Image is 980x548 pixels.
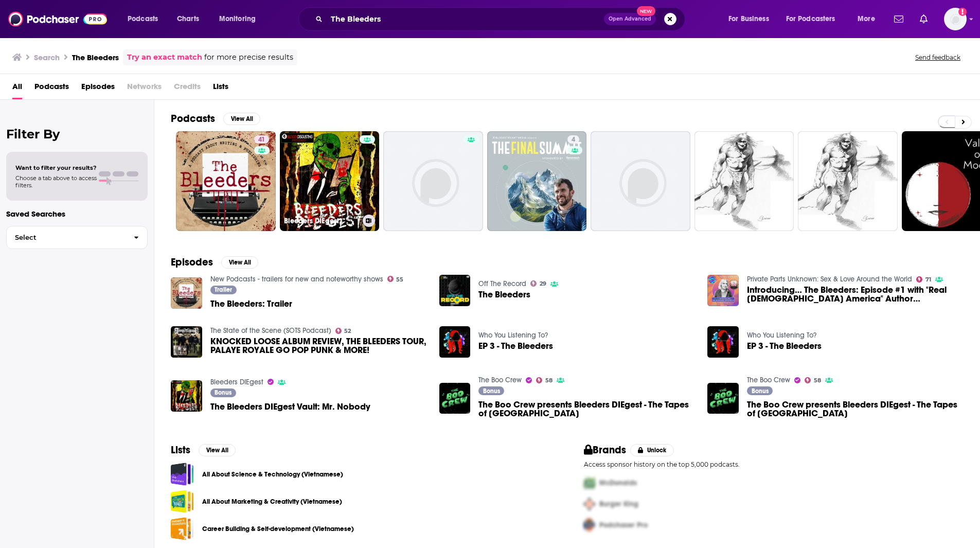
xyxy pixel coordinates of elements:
h3: Search [34,52,60,62]
span: 52 [344,329,351,333]
a: The Boo Crew [747,376,790,384]
a: 29 [530,280,546,287]
button: open menu [120,11,171,27]
span: Bonus [483,388,500,394]
span: Monitoring [219,12,256,26]
a: Charts [170,11,205,27]
a: The Boo Crew presents Bleeders DIEgest - The Tapes of Kings Chapel [707,383,739,414]
a: The Bleeders: Trailer [210,299,292,308]
img: The Bleeders DIEgest Vault: Mr. Nobody [171,380,202,412]
span: New [637,6,655,16]
a: EpisodesView All [171,256,258,269]
button: open menu [721,11,782,27]
a: 52 [335,328,351,334]
a: KNOCKED LOOSE ALBUM REVIEW, THE BLEEDERS TOUR, PALAYE ROYALE GO POP PUNK & MORE! [210,337,427,355]
img: The Bleeders: Trailer [171,277,202,309]
button: Open AdvancedNew [604,13,656,25]
a: PodcastsView All [171,112,260,125]
img: Third Pro Logo [580,515,599,536]
a: The Bleeders [439,275,471,306]
span: 41 [258,135,265,145]
a: 55 [387,276,404,282]
a: Who You Listening To? [747,331,816,340]
img: Introducing… The Bleeders: Episode #1 with "Real Queer America" Author Samantha Allen [707,275,739,306]
span: 58 [814,378,821,383]
a: Who You Listening To? [478,331,548,340]
img: User Profile [944,8,967,30]
a: Show notifications dropdown [916,10,932,28]
input: Search podcasts, credits, & more... [327,11,604,27]
button: open menu [850,11,888,27]
a: 41 [176,131,276,231]
span: 4 [572,135,575,145]
a: 4 [487,131,587,231]
span: Bonus [752,388,769,394]
a: 58 [805,377,821,383]
span: Podchaser Pro [599,521,648,529]
a: Lists [213,78,228,99]
span: Choose a tab above to access filters. [15,174,97,189]
a: 58 [536,377,553,383]
span: 71 [925,277,931,282]
button: Unlock [630,444,674,456]
h2: Podcasts [171,112,215,125]
a: Try an exact match [127,51,202,63]
svg: Add a profile image [958,8,967,16]
span: The Bleeders DIEgest Vault: Mr. Nobody [210,402,370,411]
span: Credits [174,78,201,99]
span: 58 [545,378,553,383]
img: Podchaser - Follow, Share and Rate Podcasts [8,9,107,29]
img: Second Pro Logo [580,493,599,515]
img: First Pro Logo [580,472,599,493]
a: EP 3 - The Bleeders [747,342,822,350]
a: Episodes [81,78,115,99]
a: Career Building & Self-development (Vietnamese) [202,523,354,535]
a: ListsView All [171,444,236,456]
span: 29 [540,281,546,286]
a: Show notifications dropdown [890,10,907,28]
img: KNOCKED LOOSE ALBUM REVIEW, THE BLEEDERS TOUR, PALAYE ROYALE GO POP PUNK & MORE! [171,326,202,358]
a: 4 [567,135,579,144]
span: All About Science & Technology (Vietnamese) [171,463,194,486]
a: The State of the Scene (SOTS Podcast) [210,326,331,335]
span: For Business [728,12,769,26]
button: Send feedback [912,53,964,62]
a: Career Building & Self-development (Vietnamese) [171,517,194,540]
a: The Boo Crew presents Bleeders DIEgest - The Tapes of Kings Chapel [439,383,471,414]
a: Off The Record [478,279,526,288]
h2: Brands [584,444,627,456]
span: Networks [127,78,162,99]
h2: Filter By [6,127,148,142]
span: Trailer [215,287,232,293]
span: Open Advanced [609,16,651,22]
span: Podcasts [128,12,158,26]
a: All About Science & Technology (Vietnamese) [202,469,343,480]
a: The Bleeders [478,290,530,299]
button: open menu [779,11,850,27]
img: EP 3 - The Bleeders [707,326,739,358]
a: Podcasts [34,78,69,99]
button: Select [6,226,148,249]
span: 55 [396,277,403,282]
a: All [12,78,22,99]
span: Select [7,234,126,241]
img: EP 3 - The Bleeders [439,326,471,358]
a: EP 3 - The Bleeders [478,342,553,350]
button: Show profile menu [944,8,967,30]
button: View All [221,256,258,269]
a: All About Marketing & Creativity (Vietnamese) [202,496,342,507]
a: Bleeders DIEgest [280,131,380,231]
span: Bonus [215,390,231,396]
a: All About Marketing & Creativity (Vietnamese) [171,490,194,513]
